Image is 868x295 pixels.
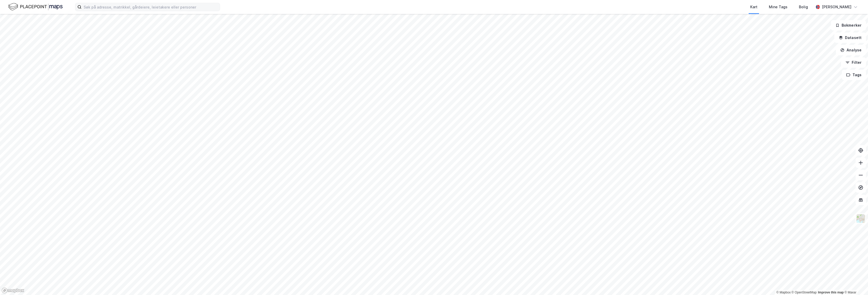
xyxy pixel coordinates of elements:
button: Bokmerker [831,20,866,30]
input: Søk på adresse, matrikkel, gårdeiere, leietakere eller personer [82,3,220,11]
img: logo.f888ab2527a4732fd821a326f86c7f29.svg [8,2,63,11]
div: Mine Tags [769,4,787,10]
button: Filter [841,57,866,68]
div: Kontrollprogram for chat [842,270,868,295]
iframe: Chat Widget [842,270,868,295]
div: [PERSON_NAME] [822,4,851,10]
button: Tags [842,70,866,80]
div: Kart [750,4,757,10]
a: Mapbox homepage [2,288,24,293]
button: Datasett [834,33,866,43]
button: Analyse [836,45,866,55]
a: OpenStreetMap [792,291,817,294]
a: Improve this map [818,291,844,294]
a: Mapbox [776,291,791,294]
img: Z [856,214,866,223]
div: Bolig [799,4,808,10]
